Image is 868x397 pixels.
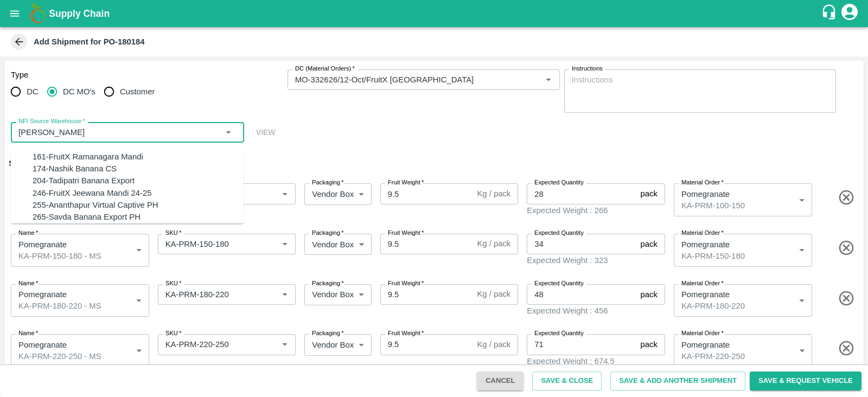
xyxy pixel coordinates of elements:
label: Instructions [572,65,603,73]
button: Clear [269,340,278,349]
p: Vendor Box [312,339,348,351]
label: Expected Quantity [534,229,584,238]
div: KA-PRM-100-150 [681,200,795,212]
button: Cancel [477,372,524,390]
label: SKU [165,329,181,338]
p: Vendor Box [312,188,348,200]
button: Open [541,73,556,87]
label: Fruit Weight [388,178,424,187]
p: Vendor Box [312,239,348,251]
input: 0.0 [380,234,473,254]
label: NFI Source Warehouse [18,117,85,126]
input: SKU [161,237,261,251]
div: KA-PRM-180-220 [681,300,795,312]
button: Open [278,287,292,302]
div: KA-PRM-150-180 [681,251,795,262]
label: Packaging [312,279,344,288]
button: Save & Close [532,372,602,390]
input: Select Material Orders [291,73,525,87]
div: 255-Ananthapur Virtual Captive PH [33,199,158,211]
input: SKU [161,287,261,302]
span: DC MO's [63,86,95,98]
div: customer-support [821,4,840,23]
div: KA-PRM-220-250 [681,351,795,362]
button: Close [218,122,239,143]
label: Name [18,229,38,238]
label: Packaging [312,178,344,187]
label: Material Order [681,178,724,187]
label: Packaging [312,329,344,338]
button: Clear [269,240,278,248]
button: Clear [269,290,278,299]
input: 0.0 [380,284,473,305]
p: Pomegranate [18,289,126,300]
legend: Type [11,69,28,81]
input: 0.0 [527,334,636,355]
label: DC (Material Orders) [295,65,355,73]
button: Open [278,337,292,351]
label: SKU [165,229,181,238]
b: Add Shipment for PO-180184 [34,37,145,46]
input: 0.0 [380,334,473,355]
label: SKU [165,279,181,288]
label: Material Order [681,229,724,238]
button: Save & Add Another Shipment [610,372,745,390]
div: KA-PRM-150-180 - MS [18,251,132,262]
label: Expected Quantity [534,279,584,288]
img: logo [27,3,49,24]
div: Expected Weight : 674.5 [527,355,665,367]
div: recipient_type [11,81,283,103]
strong: Shipment Items [9,159,69,168]
input: 0.0 [527,284,636,305]
div: Expected Weight : 266 [527,204,665,216]
p: Pomegranate [681,188,789,200]
label: Fruit Weight [388,229,424,238]
p: Pomegranate [681,239,789,251]
label: Fruit Weight [388,279,424,288]
div: KA-PRM-220-250 - MS [18,351,132,362]
input: 0.0 [527,234,636,254]
div: Expected Weight : 456 [527,305,665,317]
input: NFI Source Warehouse [14,125,223,139]
p: pack [641,289,658,300]
label: Material Order [681,329,724,338]
span: DC [27,86,38,98]
input: SKU [161,337,261,351]
input: 0.0 [380,183,473,204]
label: Packaging [312,229,344,238]
a: Supply Chain [49,6,821,21]
button: Save & Request Vehicle [750,372,861,390]
b: Supply Chain [49,8,110,19]
p: Pomegranate [18,339,126,351]
button: Clear [533,75,541,84]
label: Expected Quantity [534,178,584,187]
p: pack [641,188,658,200]
div: 161-FruitX Ramanagara Mandi [33,151,143,163]
label: Fruit Weight [388,329,424,338]
input: 0.0 [527,183,636,204]
label: Material Order [681,279,724,288]
label: Name [18,279,38,288]
p: Vendor Box [312,289,348,300]
span: Customer [120,86,155,98]
button: Open [278,237,292,251]
button: Open [278,187,292,201]
p: Pomegranate [18,239,126,251]
label: Expected Quantity [534,329,584,338]
button: open drawer [2,1,27,26]
div: KA-PRM-180-220 - MS [18,300,132,312]
label: Name [18,329,38,338]
div: 204-Tadipatri Banana Export [33,175,135,187]
div: 265-Savda Banana Export PH [33,212,141,223]
p: pack [641,338,658,350]
p: Pomegranate [681,339,789,351]
p: Pomegranate [681,289,789,300]
div: Expected Weight : 323 [527,254,665,266]
p: pack [641,238,658,250]
div: 246-FruitX Jeewana Mandi 24-25 [33,187,151,199]
div: account of current user [840,2,859,25]
button: Clear [269,190,278,198]
div: 174-Nashik Banana CS [33,163,117,175]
